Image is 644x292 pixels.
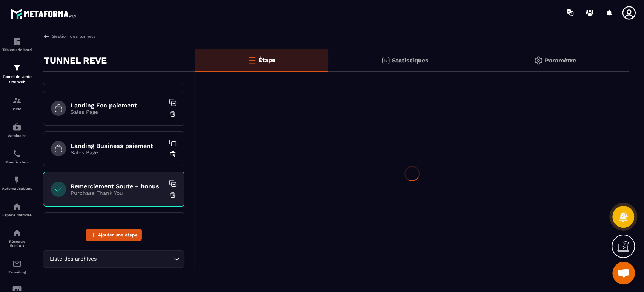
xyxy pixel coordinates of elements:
[12,96,22,105] img: formation
[2,107,32,111] p: CRM
[2,253,32,280] a: emailemailE-mailing
[71,109,165,115] p: Sales Page
[12,202,22,211] img: automations
[2,48,32,52] p: Tableau de bord
[43,33,95,40] a: Gestion des tunnels
[2,143,32,170] a: schedulerschedulerPlanificateur
[12,123,22,132] img: automations
[2,196,32,223] a: automationsautomationsEspace membre
[98,231,138,239] span: Ajouter une étape
[169,151,177,158] img: trash
[392,57,429,64] p: Statistiques
[43,33,50,40] img: arrow
[71,183,165,190] h6: Remerciement Soute + bonus
[2,117,32,143] a: automationsautomationsWebinaire
[2,74,32,85] p: Tunnel de vente Site web
[612,262,635,284] div: Ouvrir le chat
[44,53,107,68] p: TUNNEL REVE
[71,190,165,196] p: Purchase Thank You
[2,160,32,164] p: Planificateur
[11,7,78,21] img: logo
[2,90,32,117] a: formationformationCRM
[86,229,142,241] button: Ajouter une étape
[2,270,32,274] p: E-mailing
[12,63,22,72] img: formation
[48,255,98,263] span: Liste des archives
[169,191,177,199] img: trash
[2,134,32,138] p: Webinaire
[12,37,22,46] img: formation
[2,31,32,57] a: formationformationTableau de bord
[98,255,172,263] input: Search for option
[71,142,165,149] h6: Landing Business paiement
[258,56,275,64] p: Étape
[12,176,22,185] img: automations
[2,223,32,253] a: social-networksocial-networkRéseaux Sociaux
[534,56,543,65] img: setting-gr.5f69749f.svg
[12,228,22,238] img: social-network
[2,239,32,248] p: Réseaux Sociaux
[381,56,390,65] img: stats.20deebd0.svg
[2,57,32,90] a: formationformationTunnel de vente Site web
[2,186,32,191] p: Automatisations
[43,250,184,268] div: Search for option
[71,149,165,155] p: Sales Page
[545,57,576,64] p: Paramètre
[2,213,32,217] p: Espace membre
[169,110,177,118] img: trash
[12,149,22,158] img: scheduler
[12,259,22,268] img: email
[247,56,257,65] img: bars-o.4a397970.svg
[2,170,32,196] a: automationsautomationsAutomatisations
[71,102,165,109] h6: Landing Eco paiement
